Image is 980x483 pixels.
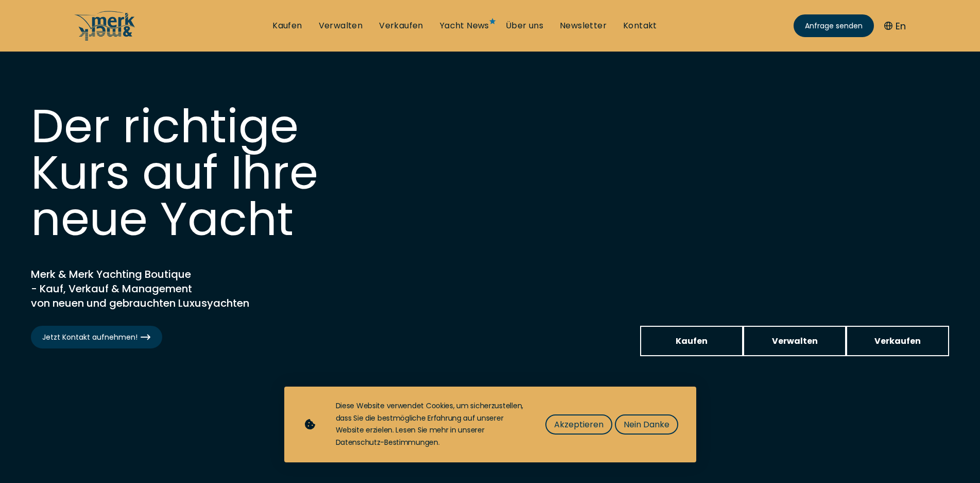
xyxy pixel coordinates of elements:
[624,418,669,431] span: Nein Danke
[336,437,438,447] a: Datenschutz-Bestimmungen
[336,400,525,449] div: Diese Website verwendet Cookies, um sicherzustellen, dass Sie die bestmögliche Erfahrung auf unse...
[615,414,678,435] button: Nein Danke
[560,20,607,31] a: Newsletter
[846,326,949,356] a: Verkaufen
[440,20,489,31] a: Yacht News
[640,326,743,356] a: Kaufen
[272,20,302,31] a: Kaufen
[623,20,657,31] a: Kontakt
[31,103,340,242] h1: Der richtige Kurs auf Ihre neue Yacht
[31,267,288,310] h2: Merk & Merk Yachting Boutique - Kauf, Verkauf & Management von neuen und gebrauchten Luxusyachten
[794,14,874,37] a: Anfrage senden
[506,20,543,31] a: Über uns
[874,335,921,347] span: Verkaufen
[554,418,604,431] span: Akzeptieren
[884,19,906,33] button: En
[743,326,846,356] a: Verwalten
[676,335,708,347] span: Kaufen
[31,326,162,348] a: Jetzt Kontakt aufnehmen!
[772,335,818,347] span: Verwalten
[42,332,151,343] span: Jetzt Kontakt aufnehmen!
[805,21,863,31] span: Anfrage senden
[545,414,612,435] button: Akzeptieren
[319,20,363,31] a: Verwalten
[379,20,423,31] a: Verkaufen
